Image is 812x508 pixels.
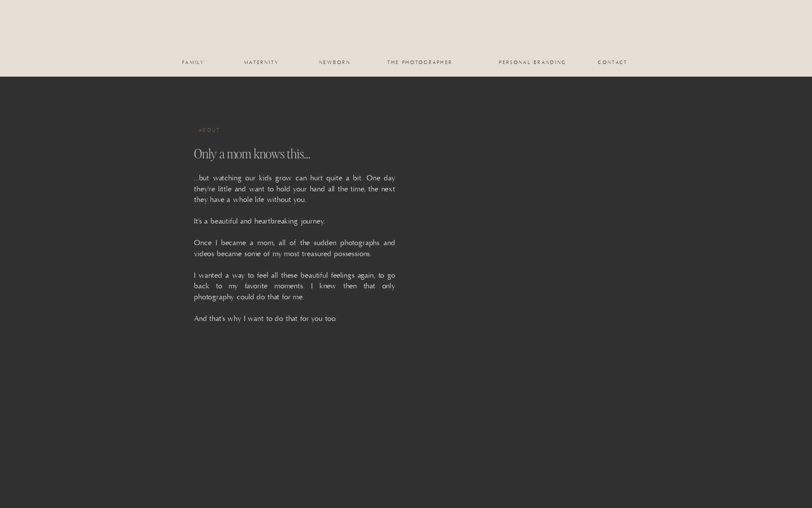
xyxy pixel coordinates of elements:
[199,127,239,134] h1: About
[176,60,211,65] a: family
[194,173,395,282] p: ...but watching our kids grow can hurt quite a bit. One day they're little and want to hold your ...
[194,146,354,164] h2: Only a mom knows this...
[598,60,628,65] a: Contact
[498,60,568,65] a: personal branding
[378,60,462,65] a: the photographer
[318,60,352,65] a: newborn
[244,60,279,65] a: maternity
